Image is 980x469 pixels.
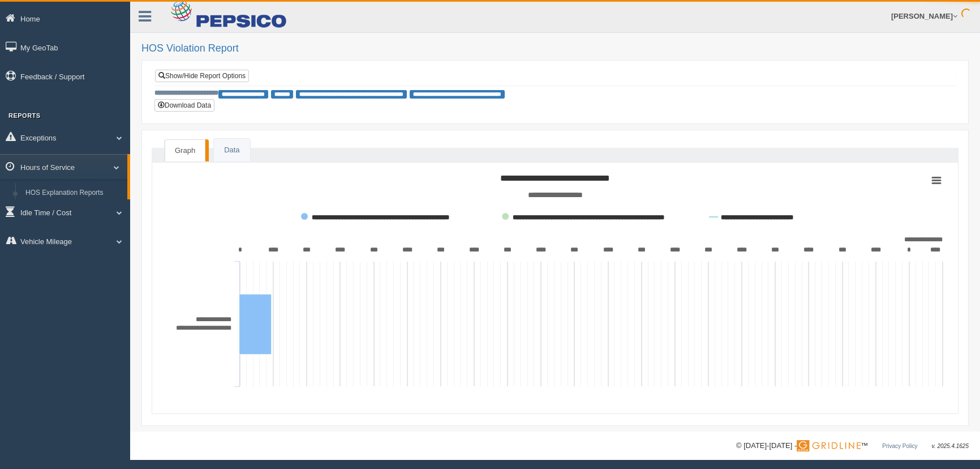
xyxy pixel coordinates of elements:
[155,70,249,82] a: Show/Hide Report Options
[214,139,250,162] a: Data
[736,440,969,452] div: © [DATE]-[DATE] - ™
[141,43,969,54] h2: HOS Violation Report
[165,139,205,162] a: Graph
[882,443,917,449] a: Privacy Policy
[932,443,969,449] span: v. 2025.4.1625
[154,99,214,112] button: Download Data
[797,440,861,451] img: Gridline
[20,183,127,203] a: HOS Explanation Reports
